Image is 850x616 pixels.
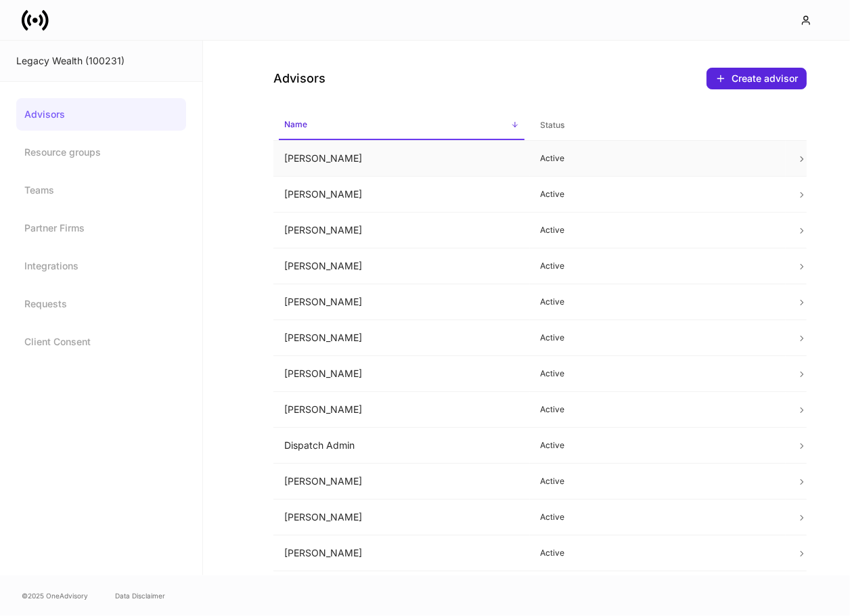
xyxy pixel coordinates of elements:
[273,70,326,87] h4: Advisors
[273,500,530,535] td: [PERSON_NAME]
[541,440,776,451] p: Active
[541,548,776,558] p: Active
[273,392,530,428] td: [PERSON_NAME]
[273,535,530,571] td: [PERSON_NAME]
[273,177,530,213] td: [PERSON_NAME]
[541,332,776,343] p: Active
[273,571,530,607] td: [PERSON_NAME]
[284,118,307,131] h6: Name
[273,213,530,248] td: [PERSON_NAME]
[541,118,565,131] h6: Status
[16,98,186,131] a: Advisors
[16,288,186,320] a: Requests
[22,590,88,601] span: © 2025 OneAdvisory
[273,464,530,500] td: [PERSON_NAME]
[273,428,530,464] td: Dispatch Admin
[541,189,776,200] p: Active
[16,54,186,68] div: Legacy Wealth (100231)
[541,512,776,523] p: Active
[273,141,530,177] td: [PERSON_NAME]
[541,296,776,307] p: Active
[535,112,781,139] span: Status
[16,250,186,282] a: Integrations
[715,73,798,84] div: Create advisor
[16,136,186,169] a: Resource groups
[115,590,165,601] a: Data Disclaimer
[273,356,530,392] td: [PERSON_NAME]
[541,476,776,487] p: Active
[541,153,776,164] p: Active
[273,284,530,320] td: [PERSON_NAME]
[541,368,776,379] p: Active
[707,68,807,89] button: Create advisor
[541,261,776,271] p: Active
[273,320,530,356] td: [PERSON_NAME]
[279,111,524,140] span: Name
[16,326,186,358] a: Client Consent
[273,248,530,284] td: [PERSON_NAME]
[16,174,186,206] a: Teams
[541,225,776,236] p: Active
[16,212,186,244] a: Partner Firms
[541,404,776,415] p: Active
